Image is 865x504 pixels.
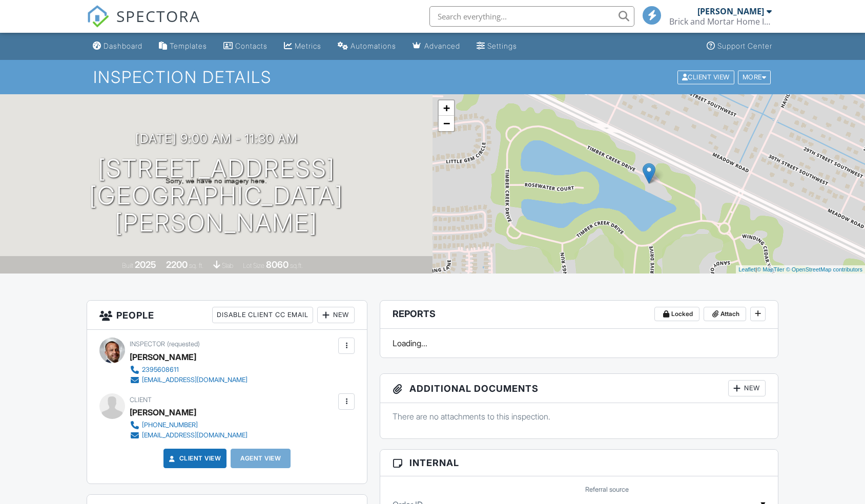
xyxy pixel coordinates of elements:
div: New [317,307,355,323]
a: Templates [155,37,211,56]
span: sq. ft. [189,262,203,269]
div: Advanced [424,41,460,50]
h3: Additional Documents [380,374,778,403]
div: Dashboard [104,41,142,50]
input: Search everything... [429,6,634,27]
h3: Internal [380,450,778,476]
div: Client View [677,70,734,84]
span: Built [122,262,133,269]
a: Metrics [280,37,325,56]
div: Contacts [235,41,267,50]
a: Zoom in [439,100,454,116]
div: [EMAIL_ADDRESS][DOMAIN_NAME] [142,431,248,439]
div: New [728,380,766,396]
a: Client View [676,73,737,80]
div: Disable Client CC Email [212,307,313,323]
span: SPECTORA [116,5,200,27]
a: Advanced [408,37,464,56]
span: sq.ft. [290,262,303,269]
a: Support Center [703,37,776,56]
a: Leaflet [738,266,755,272]
a: Dashboard [89,37,147,56]
div: [EMAIL_ADDRESS][DOMAIN_NAME] [142,376,248,384]
a: [EMAIL_ADDRESS][DOMAIN_NAME] [130,375,248,385]
span: Inspector [130,340,165,348]
span: Client [130,396,152,404]
img: The Best Home Inspection Software - Spectora [87,5,109,28]
p: There are no attachments to this inspection. [393,411,766,422]
div: Metrics [295,41,321,50]
div: 2025 [135,259,156,270]
a: Contacts [219,37,272,56]
div: [PHONE_NUMBER] [142,421,198,429]
div: 8060 [266,259,289,270]
h1: [STREET_ADDRESS] [GEOGRAPHIC_DATA][PERSON_NAME] [16,155,416,236]
a: Zoom out [439,116,454,131]
div: 2395608611 [142,366,179,374]
div: Support Center [717,41,772,50]
a: 2395608611 [130,365,248,375]
span: (requested) [167,340,200,348]
a: © OpenStreetMap contributors [786,266,862,272]
label: Referral source [585,485,629,494]
div: [PERSON_NAME] [697,6,764,16]
div: | [736,265,865,274]
a: © MapTiler [757,266,785,272]
div: More [738,70,771,84]
div: [PERSON_NAME] [130,405,196,420]
h1: Inspection Details [93,68,772,86]
div: 2200 [166,259,188,270]
div: Automations [351,41,396,50]
a: Automations (Basic) [334,37,400,56]
div: Settings [487,41,517,50]
a: SPECTORA [87,14,200,35]
a: Client View [167,453,221,464]
div: Templates [170,41,207,50]
span: Lot Size [243,262,264,269]
h3: People [87,301,367,330]
span: slab [222,262,233,269]
h3: [DATE] 9:00 am - 11:30 am [135,132,298,145]
a: [PHONE_NUMBER] [130,420,248,430]
a: Settings [472,37,521,56]
div: Brick and Mortar Home Inspection Services [669,16,772,27]
div: [PERSON_NAME] [130,349,196,365]
a: [EMAIL_ADDRESS][DOMAIN_NAME] [130,430,248,440]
